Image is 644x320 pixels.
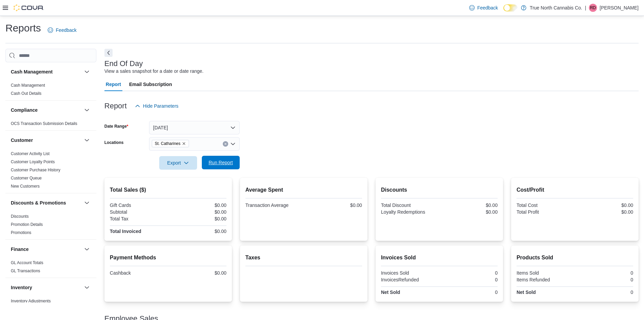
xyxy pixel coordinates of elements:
[11,121,77,126] a: OCS Transaction Submission Details
[11,246,81,253] button: Finance
[132,99,181,113] button: Hide Parameters
[83,199,91,207] button: Discounts & Promotions
[11,83,45,88] span: Cash Management
[245,186,362,194] h2: Average Spent
[11,269,40,273] a: GL Transactions
[530,4,582,12] p: True North Cannabis Co.
[155,140,181,147] span: St. Catharines
[440,202,498,208] div: $0.00
[11,68,81,75] button: Cash Management
[11,107,81,113] button: Compliance
[11,199,81,206] button: Discounts & Promotions
[305,202,362,208] div: $0.00
[169,202,226,208] div: $0.00
[11,91,42,96] span: Cash Out Details
[245,254,362,262] h2: Taxes
[11,260,43,265] a: GL Account Totals
[11,268,40,274] span: GL Transactions
[440,290,498,295] div: 0
[83,283,91,292] button: Inventory
[169,209,226,215] div: $0.00
[11,184,40,189] span: New Customers
[83,68,91,76] button: Cash Management
[5,212,96,239] div: Discounts & Promotions
[11,230,31,235] span: Promotions
[11,222,43,227] span: Promotion Details
[11,68,53,75] h3: Cash Management
[11,121,77,126] span: OCS Transaction Submission Details
[5,120,96,130] div: Compliance
[517,186,633,194] h2: Cost/Profit
[159,156,197,170] button: Export
[169,229,226,234] div: $0.00
[576,270,633,276] div: 0
[14,4,44,11] img: Cova
[11,214,29,219] span: Discounts
[11,83,45,88] a: Cash Management
[440,277,498,282] div: 0
[143,103,178,109] span: Hide Parameters
[576,277,633,282] div: 0
[381,202,438,208] div: Total Discount
[110,216,167,221] div: Total Tax
[11,175,42,181] span: Customer Queue
[11,159,55,164] a: Customer Loyalty Points
[163,156,193,170] span: Export
[585,4,586,12] p: |
[11,176,42,180] a: Customer Queue
[106,78,121,91] span: Report
[11,137,81,144] button: Customer
[83,136,91,144] button: Customer
[517,209,574,215] div: Total Profit
[11,246,29,253] h3: Finance
[381,186,498,194] h2: Discounts
[11,260,43,265] span: GL Account Totals
[589,4,597,12] div: Randy Dunbar
[110,270,167,276] div: Cashback
[83,245,91,253] button: Finance
[11,91,42,96] a: Cash Out Details
[11,159,55,165] span: Customer Loyalty Points
[11,230,31,235] a: Promotions
[182,142,186,146] button: Remove St. Catharines from selection in this group
[129,78,172,91] span: Email Subscription
[440,270,498,276] div: 0
[440,209,498,215] div: $0.00
[517,277,574,282] div: Items Refunded
[104,140,124,145] label: Locations
[5,259,96,278] div: Finance
[11,284,81,291] button: Inventory
[5,21,41,35] h1: Reports
[517,254,633,262] h2: Products Sold
[11,167,61,173] span: Customer Purchase History
[169,270,226,276] div: $0.00
[11,214,29,219] a: Discounts
[381,290,400,295] strong: Net Sold
[11,199,66,206] h3: Discounts & Promotions
[83,106,91,114] button: Compliance
[110,209,167,215] div: Subtotal
[104,60,143,68] h3: End Of Day
[11,151,50,156] span: Customer Activity List
[149,121,240,134] button: [DATE]
[11,284,32,291] h3: Inventory
[110,229,141,234] strong: Total Invoiced
[11,298,51,304] span: Inventory Adjustments
[11,137,33,144] h3: Customer
[381,270,438,276] div: Invoices Sold
[104,124,128,129] label: Date Range
[600,4,639,12] p: [PERSON_NAME]
[381,254,498,262] h2: Invoices Sold
[45,23,79,37] a: Feedback
[169,216,226,221] div: $0.00
[209,159,233,166] span: Run Report
[56,27,76,34] span: Feedback
[467,1,501,15] a: Feedback
[517,202,574,208] div: Total Cost
[104,102,127,110] h3: Report
[517,290,536,295] strong: Net Sold
[503,4,518,12] input: Dark Mode
[110,186,226,194] h2: Total Sales ($)
[5,81,96,100] div: Cash Management
[202,156,240,169] button: Run Report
